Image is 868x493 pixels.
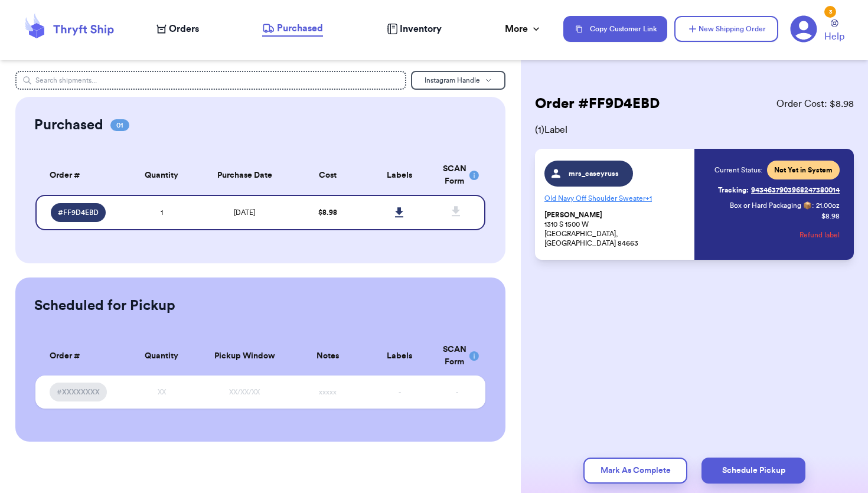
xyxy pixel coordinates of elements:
[544,189,687,208] p: Old Navy Off Shoulder Sweater
[535,94,660,113] h2: Order # FF9D4EBD
[34,296,175,315] h2: Scheduled for Pickup
[790,15,817,43] a: 3
[824,6,836,18] div: 3
[674,16,778,42] button: New Shipping Order
[411,71,505,90] button: Instagram Handle
[816,201,840,210] span: 21.00 oz
[197,337,292,376] th: Pickup Window
[400,22,442,36] span: Inventory
[821,211,840,221] p: $ 8.98
[156,22,199,36] a: Orders
[35,337,125,376] th: Order #
[645,195,652,202] span: + 1
[234,209,255,216] span: [DATE]
[387,22,442,36] a: Inventory
[126,156,198,195] th: Quantity
[800,222,840,248] button: Refund label
[319,388,337,396] span: xxxxx
[730,202,812,209] span: Box or Hard Packaging 📦
[774,165,833,175] span: Not Yet in System
[292,156,364,195] th: Cost
[718,185,749,195] span: Tracking:
[824,30,844,44] span: Help
[443,344,471,368] div: SCAN Form
[110,119,129,131] span: 01
[505,22,542,36] div: More
[563,16,667,42] button: Copy Customer Link
[15,71,406,90] input: Search shipments...
[158,388,166,396] span: XX
[701,458,805,484] button: Schedule Pickup
[544,210,687,248] p: 1310 S 1500 W [GEOGRAPHIC_DATA], [GEOGRAPHIC_DATA] 84663
[34,116,103,135] h2: Purchased
[812,201,814,210] span: :
[566,169,622,178] span: mrs_caseyruss
[57,387,100,397] span: #XXXXXXXX
[262,21,323,37] a: Purchased
[126,337,198,376] th: Quantity
[197,156,292,195] th: Purchase Date
[456,388,458,396] span: -
[776,97,854,111] span: Order Cost: $ 8.98
[161,209,163,216] span: 1
[544,211,602,220] span: [PERSON_NAME]
[292,337,364,376] th: Notes
[277,21,323,35] span: Purchased
[425,77,480,84] span: Instagram Handle
[583,458,687,484] button: Mark As Complete
[714,165,762,175] span: Current Status:
[399,388,401,396] span: -
[443,163,471,188] div: SCAN Form
[58,208,99,217] span: # FF9D4EBD
[364,337,436,376] th: Labels
[535,123,854,137] span: ( 1 ) Label
[229,388,260,396] span: XX/XX/XX
[824,19,844,44] a: Help
[718,181,840,200] a: Tracking:9434637903968247380014
[35,156,125,195] th: Order #
[169,22,199,36] span: Orders
[318,209,337,216] span: $ 8.98
[364,156,436,195] th: Labels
